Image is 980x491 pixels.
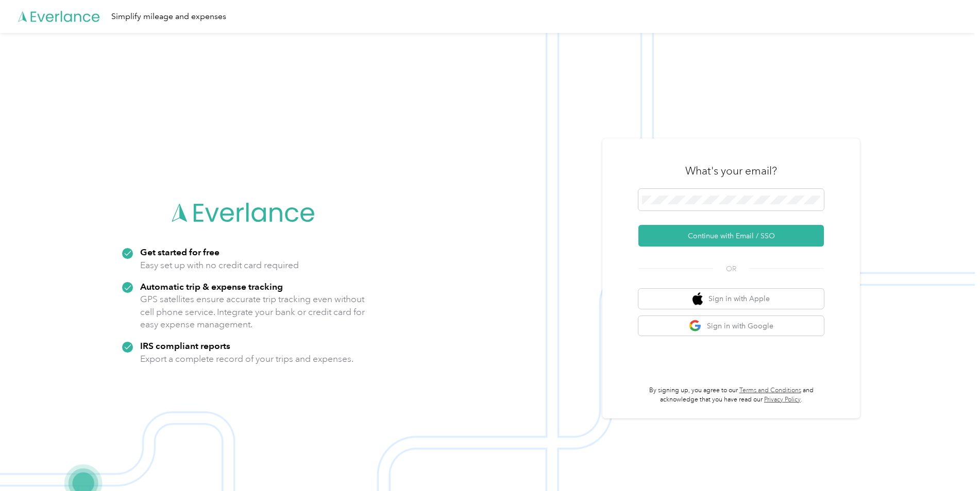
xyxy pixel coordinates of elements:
[638,289,824,309] button: apple logoSign in with Apple
[140,340,230,351] strong: IRS compliant reports
[638,316,824,336] button: google logoSign in with Google
[140,293,365,331] p: GPS satellites ensure accurate trip tracking even without cell phone service. Integrate your bank...
[140,247,219,257] strong: Get started for free
[111,10,226,23] div: Simplify mileage and expenses
[140,281,283,292] strong: Automatic trip & expense tracking
[692,292,703,305] img: apple logo
[638,386,824,404] p: By signing up, you agree to our and acknowledge that you have read our .
[689,320,702,332] img: google logo
[140,353,353,365] p: Export a complete record of your trips and expenses.
[713,264,749,274] span: OR
[140,259,299,272] p: Easy set up with no credit card required
[638,225,824,247] button: Continue with Email / SSO
[685,164,777,178] h3: What's your email?
[764,396,801,404] a: Privacy Policy
[739,387,801,394] a: Terms and Conditions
